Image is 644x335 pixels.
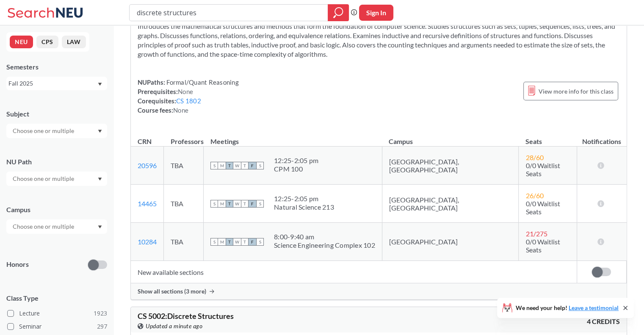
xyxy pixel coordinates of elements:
[249,162,256,169] span: F
[525,199,560,216] span: 0/0 Waitlist Seats
[210,200,218,208] span: S
[36,36,58,48] button: CPS
[98,130,102,133] svg: Dropdown arrow
[6,172,107,186] div: Dropdown arrow
[256,238,264,246] span: S
[525,153,543,161] span: 28 / 60
[241,200,249,208] span: T
[173,106,188,114] span: None
[525,161,560,177] span: 0/0 Waitlist Seats
[138,238,157,246] a: 10284
[8,174,80,184] input: Choose one or multiple
[138,137,152,146] div: CRN
[274,165,318,173] div: CPM 100
[6,157,107,166] div: NU Path
[164,223,204,261] td: TBA
[138,288,206,295] span: Show all sections (3 more)
[164,185,204,223] td: TBA
[98,177,102,181] svg: Dropdown arrow
[7,308,107,319] label: Lecture
[131,283,627,299] div: Show all sections (3 more)
[274,241,375,249] div: Science Engineering Complex 102
[94,309,107,318] span: 1923
[525,191,543,199] span: 26 / 60
[274,203,334,211] div: Natural Science 213
[164,147,204,185] td: TBA
[241,162,249,169] span: T
[539,86,614,97] span: View more info for this class
[138,199,157,208] a: 14465
[6,260,29,269] p: Honors
[218,162,226,169] span: M
[10,36,33,48] button: NEU
[218,238,226,246] span: M
[98,225,102,229] svg: Dropdown arrow
[6,109,107,119] div: Subject
[6,219,107,234] div: Dropdown arrow
[146,321,202,331] span: Updated a minute ago
[204,128,382,147] th: Meetings
[233,200,241,208] span: W
[6,293,107,303] span: Class Type
[233,238,241,246] span: W
[138,311,234,321] span: CS 5002 : Discrete Structures
[226,162,233,169] span: T
[6,77,107,90] div: Fall 2025Dropdown arrow
[138,161,157,169] a: 20596
[256,162,264,169] span: S
[7,321,107,332] label: Seminar
[274,194,334,203] div: 12:25 - 2:05 pm
[569,304,619,311] a: Leave a testimonial
[256,200,264,208] span: S
[226,238,233,246] span: T
[525,230,547,238] span: 21 / 275
[333,7,343,19] svg: magnifying glass
[165,78,239,86] span: Formal/Quant Reasoning
[8,221,80,232] input: Choose one or multiple
[516,305,619,311] span: We need your help!
[241,238,249,246] span: T
[8,79,97,88] div: Fall 2025
[525,238,560,254] span: 0/0 Waitlist Seats
[218,200,226,208] span: M
[249,238,256,246] span: F
[274,156,318,165] div: 12:25 - 2:05 pm
[328,4,349,21] div: magnifying glass
[97,322,107,331] span: 297
[164,128,204,147] th: Professors
[274,233,375,241] div: 8:00 - 9:40 am
[587,317,620,326] span: 4 CREDITS
[136,6,322,20] input: Class, professor, course number, "phrase"
[210,238,218,246] span: S
[131,261,577,283] td: New available sections
[138,78,239,115] div: NUPaths: Prerequisites: Corequisites: Course fees:
[6,62,107,72] div: Semesters
[249,200,256,208] span: F
[138,22,620,59] section: Introduces the mathematical structures and methods that form the foundation of computer science. ...
[210,162,218,169] span: S
[382,223,519,261] td: [GEOGRAPHIC_DATA]
[6,205,107,214] div: Campus
[176,97,201,105] a: CS 1802
[233,162,241,169] span: W
[62,36,86,48] button: LAW
[577,128,626,147] th: Notifications
[382,147,519,185] td: [GEOGRAPHIC_DATA], [GEOGRAPHIC_DATA]
[382,185,519,223] td: [GEOGRAPHIC_DATA], [GEOGRAPHIC_DATA]
[98,83,102,86] svg: Dropdown arrow
[226,200,233,208] span: T
[359,5,393,21] button: Sign In
[8,126,80,136] input: Choose one or multiple
[382,128,519,147] th: Campus
[6,124,107,138] div: Dropdown arrow
[178,88,193,95] span: None
[519,128,577,147] th: Seats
